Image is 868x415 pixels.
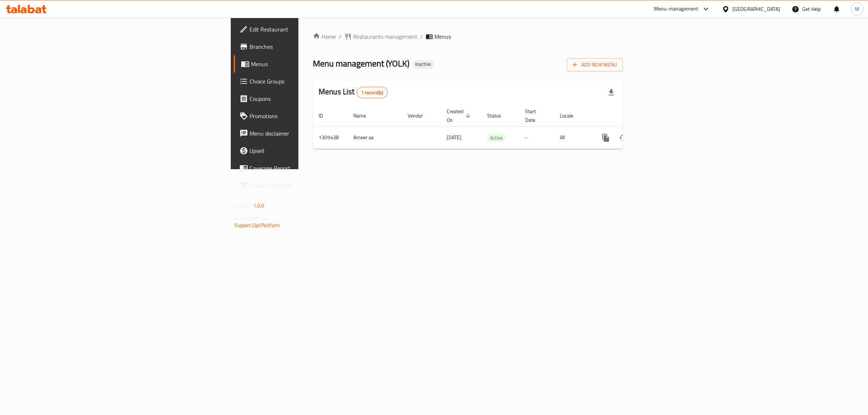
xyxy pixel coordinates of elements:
a: Coverage Report [234,159,376,177]
h2: Menus List [319,86,388,98]
a: Menu disclaimer [234,125,376,142]
span: Coupons [250,94,370,103]
li: / [420,32,423,41]
div: Active [487,133,506,142]
button: Add New Menu [567,58,623,72]
span: Start Date [525,107,545,124]
span: Promotions [250,112,370,120]
span: Menus [434,32,451,41]
span: Restaurants management [353,32,417,41]
a: Coupons [234,90,376,107]
span: 1.0.0 [253,201,264,210]
span: [DATE] [447,133,461,142]
button: more [597,129,614,146]
a: Edit Restaurant [234,21,376,38]
span: 1 record(s) [357,89,388,96]
span: ID [319,111,332,120]
td: All [554,127,591,149]
a: Promotions [234,107,376,125]
a: Choice Groups [234,73,376,90]
span: Add New Menu [573,60,617,69]
table: enhanced table [313,105,672,149]
div: Menu-management [654,5,698,13]
span: Coverage Report [250,164,370,172]
span: Branches [250,42,370,51]
nav: breadcrumb [313,32,623,41]
span: Locale [560,111,583,120]
span: Choice Groups [250,77,370,86]
div: Inactive [412,60,434,69]
td: - [519,127,554,149]
span: Vendor [408,111,432,120]
span: Grocery Checklist [250,181,370,190]
a: Upsell [234,142,376,159]
span: Status [487,111,511,120]
div: Export file [603,84,620,101]
span: Version: [234,201,252,210]
span: Inactive [412,61,434,67]
a: Restaurants management [344,32,417,41]
span: Upsell [250,146,370,155]
a: Grocery Checklist [234,177,376,194]
span: Menu disclaimer [250,129,370,138]
span: Active [487,134,506,142]
a: Branches [234,38,376,55]
div: Total records count [357,87,388,98]
span: Menus [251,60,370,68]
span: Get support on: [234,213,268,223]
span: Edit Restaurant [250,25,370,34]
span: Name [353,111,375,120]
th: Actions [591,105,672,127]
span: Created On [447,107,473,124]
a: Menus [234,55,376,73]
span: M [855,5,859,13]
a: Support.OpsPlatform [234,221,280,230]
div: [GEOGRAPHIC_DATA] [732,5,780,13]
